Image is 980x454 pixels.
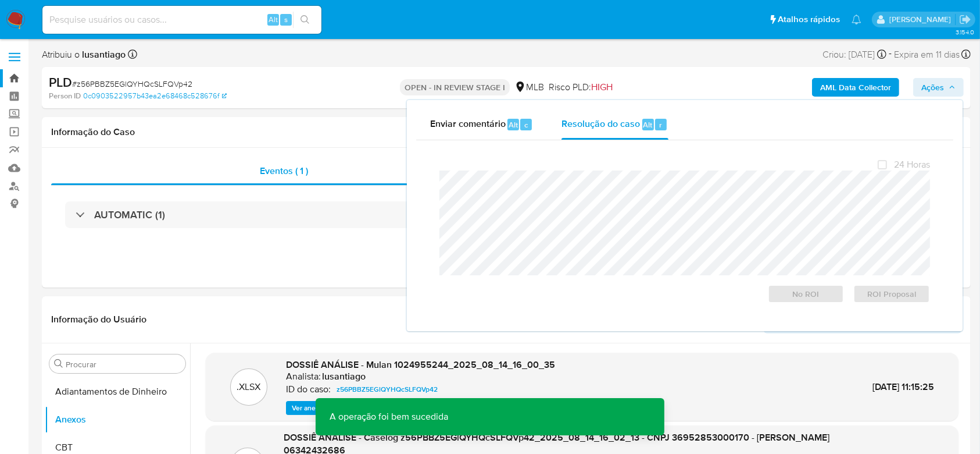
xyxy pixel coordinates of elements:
a: Sair [959,13,971,26]
span: Alt [269,14,278,25]
span: 24 Horas [894,159,930,171]
span: Risco PLD: [549,81,613,94]
span: Atribuiu o [42,48,126,61]
p: OPEN - IN REVIEW STAGE I [400,79,510,95]
input: Pesquise usuários ou casos... [42,12,321,27]
span: Ações [921,78,944,97]
span: r [659,119,662,130]
span: Expira em 11 dias [894,48,960,61]
b: AML Data Collector [820,78,891,97]
h1: Informação do Caso [51,126,961,138]
button: Anexos [45,406,190,434]
span: Alt [509,119,518,130]
span: # z56PBBZ5EGlQYHQcSLFQVp42 [72,78,192,90]
span: Alt [643,119,653,130]
span: HIGH [591,80,613,94]
div: MLB [514,81,544,94]
a: z56PBBZ5EGlQYHQcSLFQVp42 [332,382,442,396]
span: s [284,14,288,25]
div: Criou: [DATE] [822,47,886,62]
span: Atalhos rápidos [778,13,840,26]
p: Analista: [286,371,321,382]
span: Ver anexo [292,402,323,414]
div: AUTOMATIC (1) [65,201,947,228]
span: Resolução do caso [561,118,640,131]
h3: AUTOMATIC (1) [94,208,165,221]
b: PLD [49,73,72,91]
span: [DATE] 11:15:25 [872,380,934,393]
span: Enviar comentário [430,118,506,131]
a: Notificações [852,15,861,24]
span: DOSSIÊ ANÁLISE - Mulan 1024955244_2025_08_14_16_00_35 [286,358,555,371]
a: 0c0903522957b43ea2e68468c528676f [83,91,227,101]
input: Procurar [66,359,181,370]
button: Ações [913,78,964,97]
button: search-icon [293,12,317,28]
p: A operação foi bem sucedida [316,398,462,435]
p: lucas.santiago@mercadolivre.com [889,14,955,25]
h6: lusantiago [322,371,366,382]
p: .XLSX [237,381,261,393]
button: Ver anexo [286,401,329,415]
h1: Informação do Usuário [51,314,146,325]
span: z56PBBZ5EGlQYHQcSLFQVp42 [337,382,438,396]
span: - [889,47,892,62]
button: Procurar [54,359,63,368]
input: 24 Horas [878,160,887,169]
span: c [524,119,528,130]
span: Eventos ( 1 ) [260,164,309,178]
p: ID do caso: [286,384,331,395]
button: AML Data Collector [812,78,899,97]
button: Adiantamentos de Dinheiro [45,378,190,406]
b: Person ID [49,91,81,101]
b: lusantiago [80,48,126,61]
